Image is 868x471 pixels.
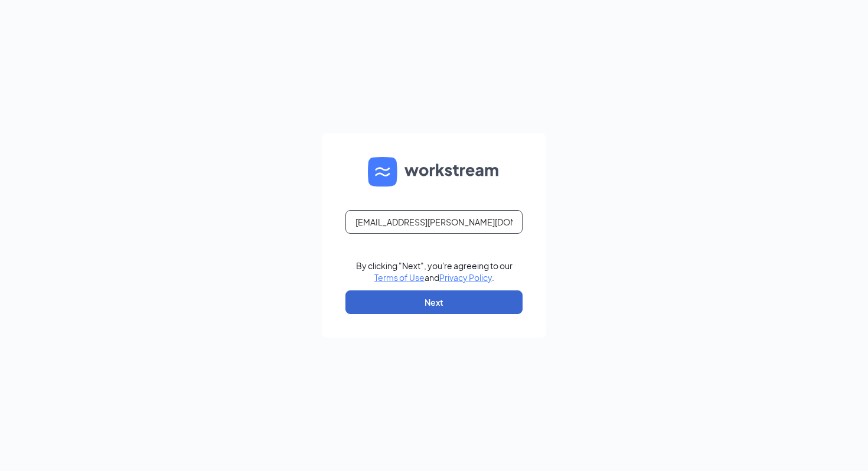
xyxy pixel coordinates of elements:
[345,290,523,314] button: Next
[356,260,513,283] div: By clicking "Next", you're agreeing to our and .
[345,210,523,234] input: Email
[368,157,500,187] img: WS logo and Workstream text
[374,272,425,283] a: Terms of Use
[439,272,492,283] a: Privacy Policy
